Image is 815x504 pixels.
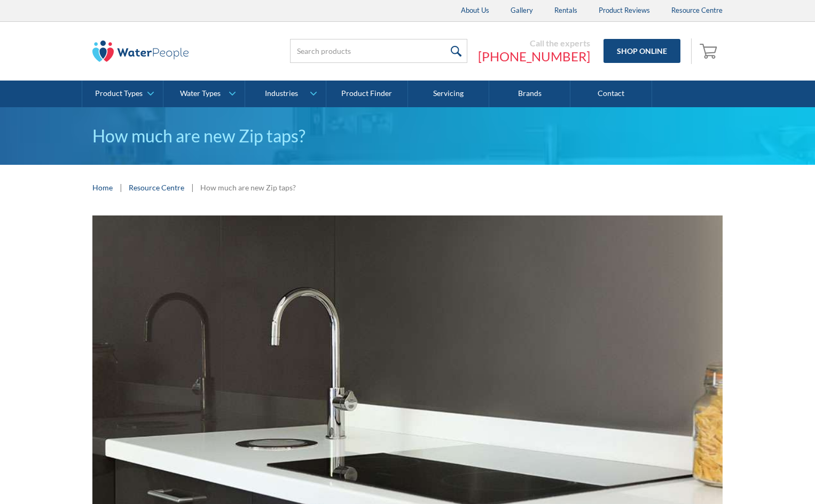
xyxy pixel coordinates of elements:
a: Brands [489,81,570,107]
a: Industries [245,81,326,107]
a: Product Types [82,81,163,107]
div: How much are new Zip taps? [200,182,296,193]
div: Water Types [180,89,221,98]
div: Industries [265,89,298,98]
a: Shop Online [604,39,680,63]
a: Servicing [408,81,489,107]
a: Open empty cart [697,38,723,64]
a: Water Types [163,81,244,107]
div: | [118,181,123,194]
a: Home [92,182,113,193]
h1: How much are new Zip taps? [92,123,723,149]
a: Product Finder [326,81,407,107]
div: Product Types [95,89,143,98]
img: The Water People [92,41,189,62]
input: Search products [290,39,467,63]
div: | [190,181,195,194]
a: Resource Centre [129,182,184,193]
div: Call the experts [478,38,590,49]
img: shopping cart [700,42,720,59]
a: [PHONE_NUMBER] [478,49,590,65]
a: Contact [570,81,652,107]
